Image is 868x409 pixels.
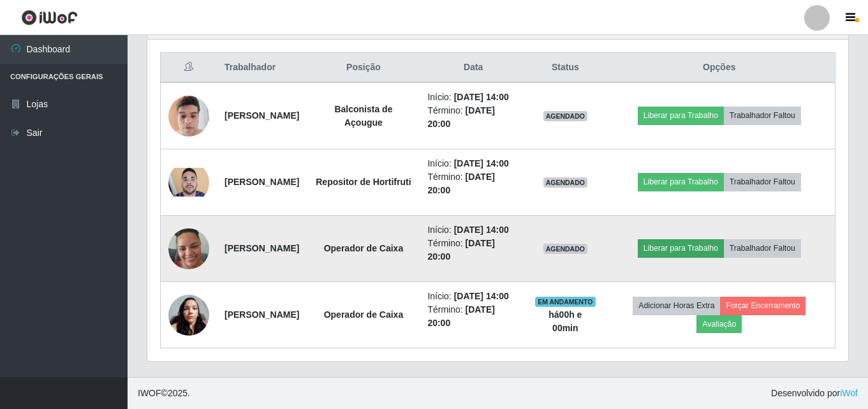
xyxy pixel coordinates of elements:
button: Avaliação [696,315,742,333]
span: © 2025 . [138,387,190,400]
strong: há 00 h e 00 min [548,309,582,333]
button: Trabalhador Faltou [724,173,801,191]
strong: [PERSON_NAME] [224,110,299,121]
strong: Operador de Caixa [324,309,404,320]
strong: [PERSON_NAME] [224,243,299,253]
span: AGENDADO [543,177,588,188]
th: Posição [307,53,420,83]
time: [DATE] 14:00 [454,92,509,102]
li: Início: [427,157,519,170]
button: Adicionar Horas Extra [633,297,720,315]
button: Forçar Encerramento [720,297,805,315]
button: Liberar para Trabalho [638,173,724,191]
span: AGENDADO [543,244,588,254]
a: iWof [840,388,858,398]
button: Trabalhador Faltou [724,239,801,257]
img: CoreUI Logo [21,10,78,26]
th: Trabalhador [217,53,307,83]
button: Liberar para Trabalho [638,107,724,124]
img: 1712933645778.jpeg [168,221,209,276]
img: 1742405016115.jpeg [168,89,209,143]
time: [DATE] 14:00 [454,158,509,168]
time: [DATE] 14:00 [454,225,509,235]
button: Trabalhador Faltou [724,107,801,124]
th: Status [527,53,603,83]
span: IWOF [138,388,161,398]
th: Data [420,53,527,83]
strong: [PERSON_NAME] [224,177,299,187]
li: Término: [427,237,519,264]
span: Desenvolvido por [771,387,858,400]
strong: Repositor de Hortifruti [316,177,411,187]
span: AGENDADO [543,111,588,121]
strong: Balconista de Açougue [334,104,392,128]
button: Liberar para Trabalho [638,239,724,257]
strong: [PERSON_NAME] [224,309,299,320]
li: Início: [427,290,519,303]
li: Término: [427,104,519,131]
li: Início: [427,91,519,104]
img: 1714848493564.jpeg [168,288,209,342]
li: Término: [427,303,519,330]
th: Opções [604,53,835,83]
li: Início: [427,223,519,237]
img: 1724758251870.jpeg [168,168,209,196]
span: EM ANDAMENTO [535,297,596,307]
strong: Operador de Caixa [324,243,404,253]
li: Término: [427,170,519,197]
time: [DATE] 14:00 [454,291,509,301]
